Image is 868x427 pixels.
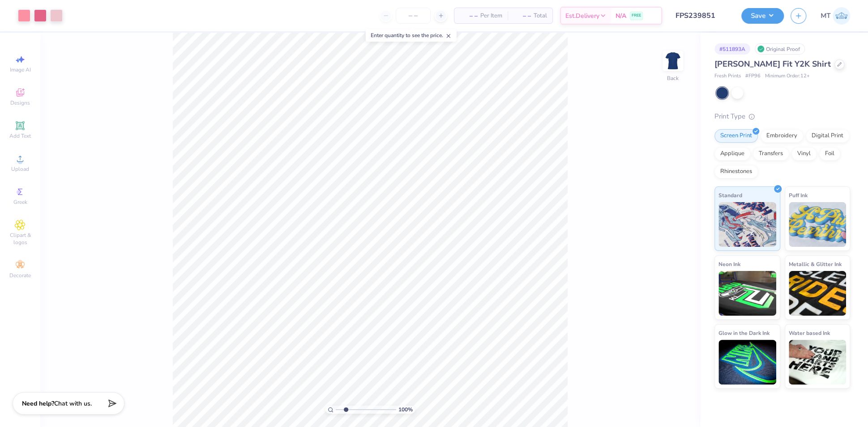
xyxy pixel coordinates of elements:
span: [PERSON_NAME] Fit Y2K Shirt [714,59,831,69]
img: Water based Ink [789,340,847,385]
span: N/A [616,11,626,21]
div: Enter quantity to see the price. [366,29,457,42]
span: 100 % [398,406,413,414]
div: Transfers [753,147,789,161]
span: FREE [632,13,641,19]
span: Clipart & logos [4,232,36,246]
div: Foil [819,147,840,161]
span: Total [534,11,547,21]
span: Chat with us. [54,399,92,408]
div: Vinyl [791,147,817,161]
span: Fresh Prints [714,72,741,80]
span: Water based Ink [789,328,830,338]
span: Metallic & Glitter Ink [789,259,842,269]
span: – – [460,11,478,21]
img: Neon Ink [718,271,776,316]
div: Rhinestones [714,165,758,178]
div: Applique [714,147,750,161]
span: Greek [13,199,27,206]
div: Back [667,74,679,82]
a: MT [821,7,850,25]
span: Decorate [9,272,31,279]
span: Add Text [9,132,31,140]
span: Standard [718,190,742,200]
img: Metallic & Glitter Ink [789,271,847,316]
div: Embroidery [761,129,803,143]
span: – – [513,11,531,21]
span: Neon Ink [718,259,740,269]
button: Save [741,8,784,24]
span: MT [821,11,830,21]
div: Print Type [714,111,850,122]
div: Digital Print [806,129,849,143]
img: Glow in the Dark Ink [718,340,776,385]
div: Original Proof [755,43,805,55]
span: Puff Ink [789,190,808,200]
strong: Need help? [22,399,54,408]
span: Upload [11,165,29,173]
img: Puff Ink [789,202,847,247]
span: Image AI [10,66,31,73]
img: Standard [718,202,776,247]
div: # 511893A [714,43,750,55]
span: # FP96 [745,72,761,80]
span: Minimum Order: 12 + [765,72,810,80]
span: Glow in the Dark Ink [718,328,770,338]
div: Screen Print [714,129,758,143]
img: Michelle Tapire [833,7,850,25]
input: Untitled Design [669,7,735,25]
img: Back [664,52,682,70]
span: Est. Delivery [565,11,599,21]
span: Designs [10,99,30,106]
span: Per Item [480,11,502,21]
input: – – [396,8,431,24]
